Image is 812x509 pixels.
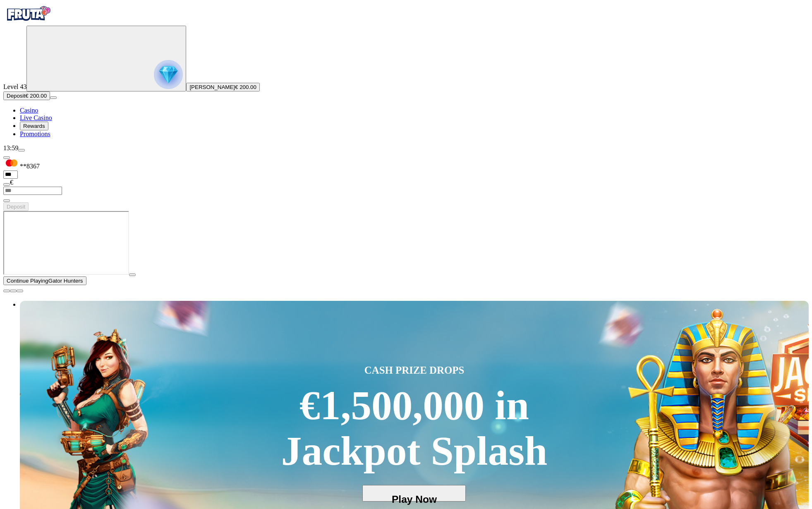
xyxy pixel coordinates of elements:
span: € 200.00 [235,84,256,90]
span: CASH PRIZE DROPS [364,363,464,378]
button: eye icon [3,183,10,186]
span: 13:59 [3,144,18,151]
button: [PERSON_NAME]€ 200.00 [186,83,260,91]
button: Play Now [362,485,466,502]
span: Rewards [23,123,45,129]
span: [PERSON_NAME] [189,84,235,90]
a: Fruta [3,18,53,25]
a: Live Casino [20,114,52,121]
button: menu [50,96,57,99]
button: Depositplus icon€ 200.00 [3,91,50,100]
button: close icon [3,290,10,292]
span: € 200.00 [25,93,47,99]
span: Play Now [376,493,453,505]
nav: Main menu [3,107,809,138]
button: Continue PlayingGator Hunters [3,276,86,285]
img: Fruta [3,3,53,24]
button: Deposit [3,202,29,211]
button: Hide quick deposit form [3,156,10,159]
button: play icon [129,274,136,276]
img: reward progress [154,60,183,89]
div: €1,500,000 in Jackpot Splash [281,383,547,473]
span: Deposit [7,93,25,99]
button: menu [18,149,25,151]
span: Gator Hunters [48,278,83,284]
button: Rewards [20,122,48,130]
nav: Primary [3,3,809,138]
span: Level 43 [3,83,26,90]
span: Continue Playing [7,278,48,284]
a: Promotions [20,130,50,137]
button: eye icon [3,199,10,202]
span: Deposit [7,204,25,210]
button: fullscreen icon [17,290,23,292]
a: Casino [20,107,38,114]
button: reward progress [26,26,186,91]
button: chevron-down icon [10,290,17,292]
span: € [10,179,13,186]
iframe: Gator Hunters [3,211,129,275]
img: MasterCard [3,159,20,168]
